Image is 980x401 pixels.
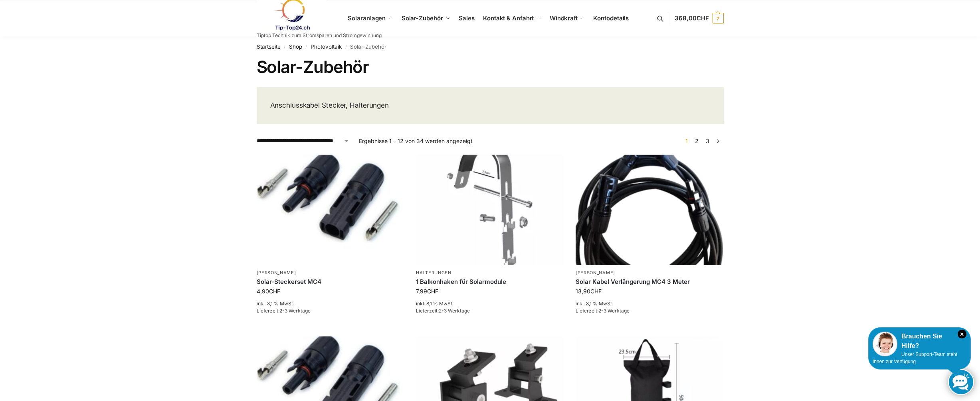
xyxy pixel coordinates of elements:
[257,137,349,145] select: Shop-Reihenfolge
[279,308,311,314] span: 2-3 Werktage
[546,0,588,36] a: Windkraft
[427,288,438,295] span: CHF
[715,137,721,145] a: →
[269,288,280,295] span: CHF
[416,270,451,275] a: Halterungen
[697,14,709,22] span: CHF
[576,278,723,286] a: Solar Kabel Verlängerung MC4 3 Meter
[576,300,723,307] p: inkl. 8,1 % MwSt.
[459,14,475,22] span: Sales
[416,308,470,314] span: Lieferzeit:
[257,270,296,275] a: [PERSON_NAME]
[713,13,724,24] span: 7
[439,308,470,314] span: 2-3 Werktage
[281,44,289,50] span: /
[873,332,966,351] div: Brauchen Sie Hilfe?
[257,288,280,295] bdi: 4,90
[480,0,544,36] a: Kontakt & Anfahrt
[342,44,350,50] span: /
[398,0,453,36] a: Solar-Zubehör
[257,33,382,38] p: Tiptop Technik zum Stromsparen und Stromgewinnung
[675,14,709,22] span: 368,00
[289,43,302,50] a: Shop
[270,100,477,111] p: Anschlusskabel Stecker, Halterungen
[576,155,723,265] img: Solar-Verlängerungskabel
[257,36,724,57] nav: Breadcrumb
[416,300,564,307] p: inkl. 8,1 % MwSt.
[593,14,629,22] span: Kontodetails
[693,138,701,144] a: Seite 2
[257,278,404,286] a: Solar-Steckerset MC4
[257,300,404,307] p: inkl. 8,1 % MwSt.
[257,43,281,50] a: Startseite
[402,14,443,22] span: Solar-Zubehör
[416,155,564,265] img: Balkonhaken für runde Handläufe
[302,44,311,50] span: /
[598,308,630,314] span: 2-3 Werktage
[675,6,723,30] a: 368,00CHF 7
[257,308,311,314] span: Lieferzeit:
[590,0,632,36] a: Kontodetails
[683,138,690,144] span: Seite 1
[873,352,957,364] span: Unser Support-Team steht Ihnen zur Verfügung
[257,155,404,265] img: mc4 solarstecker
[704,138,711,144] a: Seite 3
[958,330,966,338] i: Schließen
[681,137,723,145] nav: Produkt-Seitennummerierung
[455,0,478,36] a: Sales
[576,288,602,295] bdi: 13,90
[483,14,534,22] span: Kontakt & Anfahrt
[311,43,342,50] a: Photovoltaik
[576,270,615,275] a: [PERSON_NAME]
[590,288,602,295] span: CHF
[359,137,473,145] p: Ergebnisse 1 – 12 von 34 werden angezeigt
[416,278,564,286] a: 1 Balkonhaken für Solarmodule
[576,308,630,314] span: Lieferzeit:
[550,14,578,22] span: Windkraft
[257,57,724,77] h1: Solar-Zubehör
[873,332,897,356] img: Customer service
[416,288,438,295] bdi: 7,99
